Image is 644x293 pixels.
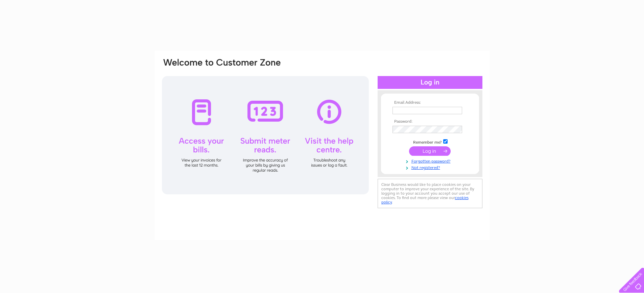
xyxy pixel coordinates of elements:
[391,138,469,145] td: Remember me?
[391,100,469,105] th: Email Address:
[392,157,469,164] a: Forgotten password?
[381,195,469,204] a: cookies policy
[378,179,482,208] div: Clear Business would like to place cookies on your computer to improve your experience of the sit...
[391,119,469,124] th: Password:
[392,164,469,170] a: Not registered?
[409,146,451,156] input: Submit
